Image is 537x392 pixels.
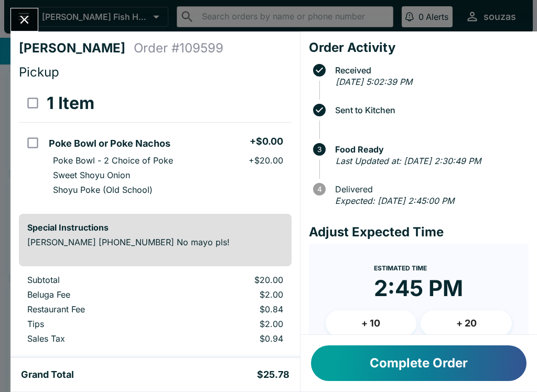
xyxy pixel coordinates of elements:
h5: $25.78 [257,368,289,381]
p: Subtotal [27,275,163,285]
h4: Order # 109599 [134,40,223,56]
table: orders table [19,275,292,348]
h5: Poke Bowl or Poke Nachos [49,137,170,150]
h4: Adjust Expected Time [309,224,529,240]
p: $2.00 [180,289,283,300]
h5: + $0.00 [250,135,283,148]
p: $2.00 [180,319,283,329]
p: [PERSON_NAME] [PHONE_NUMBER] No mayo pls! [27,237,283,247]
h3: 1 Item [47,93,94,114]
time: 2:45 PM [374,275,463,302]
span: Delivered [330,184,529,194]
h5: Grand Total [21,368,74,381]
h6: Special Instructions [27,222,283,233]
span: Food Ready [330,145,529,154]
button: + 10 [326,310,417,336]
p: Poke Bowl - 2 Choice of Poke [53,155,173,166]
button: Complete Order [311,345,527,381]
p: Shoyu Poke (Old School) [53,184,153,195]
p: Restaurant Fee [27,304,163,314]
h4: Order Activity [309,40,529,56]
p: $20.00 [180,275,283,285]
p: Tips [27,319,163,329]
table: orders table [19,84,292,205]
em: Last Updated at: [DATE] 2:30:49 PM [336,156,481,166]
p: $0.84 [180,304,283,314]
text: 4 [317,185,321,193]
button: Close [11,8,38,31]
text: 3 [317,145,321,154]
span: Pickup [19,64,59,80]
em: Expected: [DATE] 2:45:00 PM [335,195,454,206]
p: Sales Tax [27,333,163,344]
p: + $20.00 [249,155,283,166]
p: Sweet Shoyu Onion [53,170,130,180]
button: + 20 [421,310,512,336]
span: Estimated Time [374,264,427,272]
p: $0.94 [180,333,283,344]
span: Sent to Kitchen [330,105,529,115]
span: Received [330,66,529,75]
p: Beluga Fee [27,289,163,300]
em: [DATE] 5:02:39 PM [336,77,412,87]
h4: [PERSON_NAME] [19,40,134,56]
